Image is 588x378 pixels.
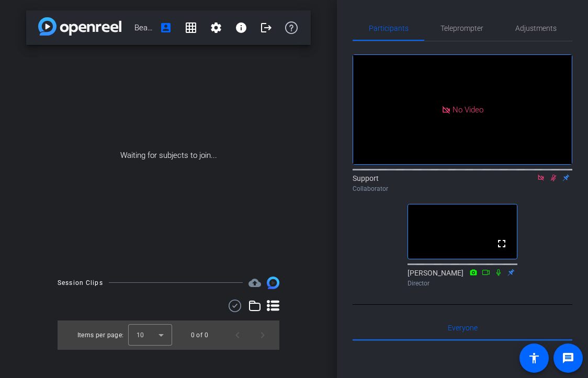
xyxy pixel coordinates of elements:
mat-icon: accessibility [528,352,540,364]
mat-icon: logout [260,21,273,34]
span: Teleprompter [440,25,483,32]
button: Next page [250,323,275,348]
span: Participants [369,25,409,32]
mat-icon: info [235,21,247,34]
div: [PERSON_NAME] [408,268,517,288]
span: Everyone [448,324,478,331]
span: Destinations for your clips [248,277,261,289]
img: app-logo [38,17,121,36]
div: Support [353,173,572,193]
mat-icon: grid_on [185,21,197,34]
div: Collaborator [353,184,572,193]
div: Waiting for subjects to join... [26,45,311,266]
span: Adjustments [515,25,557,32]
button: Previous page [225,323,250,348]
div: Items per page: [77,330,124,340]
div: Session Clips [58,278,103,288]
mat-icon: cloud_upload [248,277,261,289]
mat-icon: account_box [160,21,172,34]
mat-icon: settings [210,21,222,34]
img: Session clips [267,277,279,289]
mat-icon: message [562,352,574,364]
div: Director [408,279,517,288]
span: No Video [453,105,483,114]
mat-icon: fullscreen [495,237,508,250]
span: Beacon Recording (w/ [PERSON_NAME]) [134,17,153,38]
div: 0 of 0 [191,330,208,340]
